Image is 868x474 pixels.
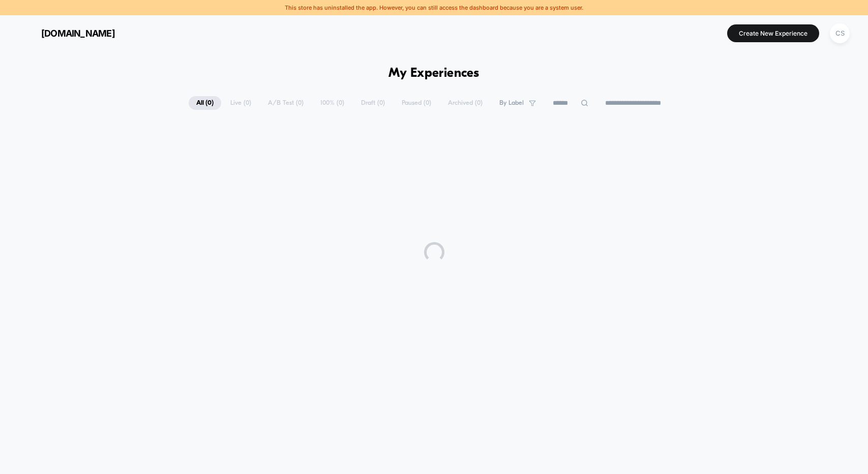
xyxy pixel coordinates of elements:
[827,23,853,44] button: CS
[41,28,115,39] span: [DOMAIN_NAME]
[189,96,221,110] span: All ( 0 )
[388,66,480,81] h1: My Experiences
[727,24,819,42] button: Create New Experience
[499,99,524,107] span: By Label
[15,25,118,41] button: [DOMAIN_NAME]
[830,23,850,43] div: CS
